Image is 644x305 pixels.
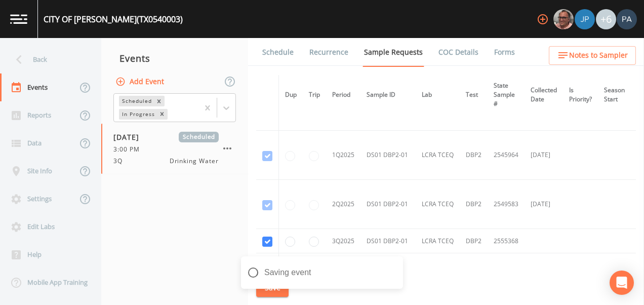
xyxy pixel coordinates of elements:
th: Lab [416,75,460,115]
td: DBP2 [460,180,488,229]
td: DS01 DBP2-01 [360,180,416,229]
div: Events [101,46,248,71]
td: 3Q2025 [326,229,360,253]
span: 3:00 PM [113,145,146,154]
div: CITY OF [PERSON_NAME] (TX0540003) [44,13,183,25]
td: 2549583 [488,180,525,229]
button: Notes to Sampler [549,46,636,65]
td: DS01 DBP2-01 [360,229,416,253]
div: Open Intercom Messenger [610,271,634,295]
img: b17d2fe1905336b00f7c80abca93f3e1 [617,9,637,29]
th: Is Priority? [563,75,598,115]
span: Notes to Sampler [569,49,628,62]
span: [DATE] [113,132,146,142]
td: [DATE] [525,131,563,180]
a: COC Details [437,38,480,66]
span: Scheduled [179,132,219,142]
td: DS01 DBP2-01 [360,131,416,180]
span: 3Q [113,157,129,166]
button: Add Event [113,72,168,91]
div: Scheduled [119,96,153,106]
th: Sample ID [360,75,416,115]
th: Dup [279,75,303,115]
a: [DATE]Scheduled3:00 PM3QDrinking Water [101,124,248,174]
td: LCRA TCEQ [416,180,460,229]
td: DBP2 [460,229,488,253]
th: Collected Date [525,75,563,115]
a: Recurrence [308,38,350,66]
td: [DATE] [525,180,563,229]
td: 2545964 [488,131,525,180]
th: State Sample # [488,75,525,115]
td: 2555368 [488,229,525,253]
a: Schedule [261,38,295,66]
div: Saving event [241,256,403,289]
img: logo [10,14,27,24]
div: In Progress [119,109,156,120]
a: Forms [493,38,516,66]
th: Season Start [598,75,631,115]
div: +6 [596,9,616,29]
div: Joshua gere Paul [574,9,595,29]
th: Period [326,75,360,115]
td: 2Q2025 [326,180,360,229]
a: Sample Requests [363,38,424,67]
td: 1Q2025 [326,131,360,180]
td: DBP2 [460,131,488,180]
td: LCRA TCEQ [416,229,460,253]
div: Remove Scheduled [153,96,165,106]
div: Mike Franklin [553,9,574,29]
div: Remove In Progress [156,109,168,120]
span: Drinking Water [170,157,219,166]
td: LCRA TCEQ [416,131,460,180]
th: Test [460,75,488,115]
img: 41241ef155101aa6d92a04480b0d0000 [575,9,595,29]
img: e2d790fa78825a4bb76dcb6ab311d44c [553,9,574,29]
th: Trip [303,75,326,115]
